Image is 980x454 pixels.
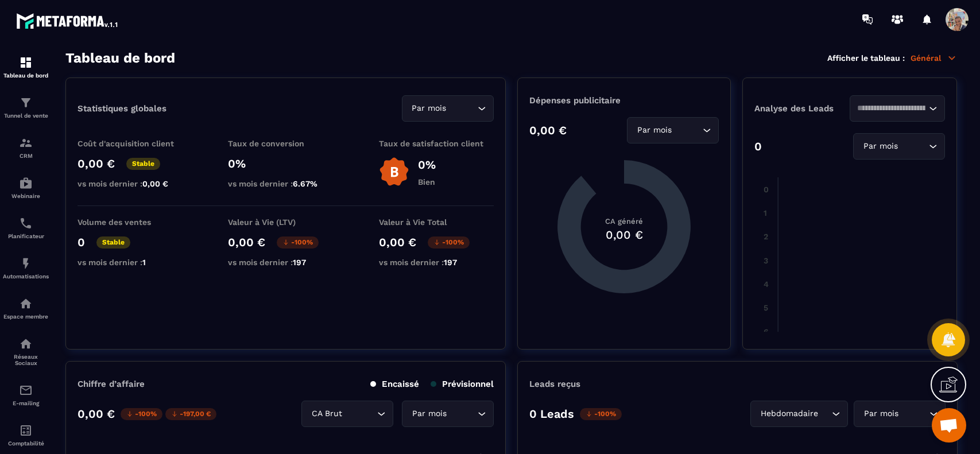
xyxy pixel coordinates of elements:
[764,185,769,194] tspan: 0
[19,136,33,150] img: formation
[854,401,946,427] div: Search for option
[754,139,762,153] p: 0
[19,257,33,270] img: automations
[3,400,49,406] p: E-mailing
[228,157,343,170] p: 0%
[3,248,49,288] a: automationsautomationsAutomatisations
[827,53,905,63] p: Afficher le tableau :
[19,96,33,110] img: formation
[418,177,436,187] p: Bien
[3,47,49,87] a: formationformationTableau de bord
[634,124,674,137] span: Par mois
[764,232,768,241] tspan: 2
[3,313,49,320] p: Espace membre
[78,235,85,249] p: 0
[78,218,192,227] p: Volume des ventes
[861,140,900,153] span: Par mois
[764,256,768,265] tspan: 3
[78,379,145,389] p: Chiffre d’affaire
[850,95,945,122] div: Search for option
[3,288,49,328] a: automationsautomationsEspace membre
[764,327,769,336] tspan: 6
[379,218,494,227] p: Valeur à Vie Total
[165,408,216,420] p: -197,00 €
[580,408,622,420] p: -100%
[379,235,416,249] p: 0,00 €
[529,95,719,106] p: Dépenses publicitaire
[750,401,848,427] div: Search for option
[3,72,49,79] p: Tableau de bord
[78,258,192,267] p: vs mois dernier :
[409,408,449,420] span: Par mois
[228,139,343,148] p: Taux de conversion
[449,102,475,115] input: Search for option
[402,95,494,122] div: Search for option
[932,408,966,443] a: Ouvrir le chat
[3,273,49,280] p: Automatisations
[16,10,119,31] img: logo
[293,179,317,188] span: 6.67%
[3,328,49,375] a: social-networksocial-networkRéseaux Sociaux
[529,123,567,137] p: 0,00 €
[78,407,115,421] p: 0,00 €
[126,158,160,170] p: Stable
[764,303,768,312] tspan: 5
[370,379,419,389] p: Encaissé
[19,56,33,69] img: formation
[853,133,945,160] div: Search for option
[78,139,192,148] p: Coût d'acquisition client
[3,168,49,208] a: automationsautomationsWebinaire
[402,401,494,427] div: Search for option
[627,117,719,143] div: Search for option
[277,236,319,249] p: -100%
[78,103,166,114] p: Statistiques globales
[3,375,49,415] a: emailemailE-mailing
[861,408,901,420] span: Par mois
[19,424,33,437] img: accountant
[758,408,820,420] span: Hebdomadaire
[19,383,33,397] img: email
[3,233,49,239] p: Planificateur
[96,236,130,249] p: Stable
[764,208,767,218] tspan: 1
[379,157,409,187] img: b-badge-o.b3b20ee6.svg
[901,408,927,420] input: Search for option
[418,158,436,172] p: 0%
[820,408,829,420] input: Search for option
[857,102,926,115] input: Search for option
[19,297,33,311] img: automations
[19,337,33,351] img: social-network
[228,258,343,267] p: vs mois dernier :
[3,153,49,159] p: CRM
[379,258,494,267] p: vs mois dernier :
[674,124,700,137] input: Search for option
[444,258,457,267] span: 197
[228,218,343,227] p: Valeur à Vie (LTV)
[228,179,343,188] p: vs mois dernier :
[19,176,33,190] img: automations
[754,103,850,114] p: Analyse des Leads
[78,157,115,170] p: 0,00 €
[449,408,475,420] input: Search for option
[379,139,494,148] p: Taux de satisfaction client
[3,87,49,127] a: formationformationTunnel de vente
[344,408,374,420] input: Search for option
[142,258,146,267] span: 1
[529,379,580,389] p: Leads reçus
[309,408,344,420] span: CA Brut
[529,407,574,421] p: 0 Leads
[428,236,470,249] p: -100%
[228,235,265,249] p: 0,00 €
[764,280,769,289] tspan: 4
[900,140,926,153] input: Search for option
[3,354,49,366] p: Réseaux Sociaux
[3,440,49,447] p: Comptabilité
[3,112,49,119] p: Tunnel de vente
[121,408,162,420] p: -100%
[3,127,49,168] a: formationformationCRM
[3,208,49,248] a: schedulerschedulerPlanificateur
[19,216,33,230] img: scheduler
[301,401,393,427] div: Search for option
[3,193,49,199] p: Webinaire
[911,53,957,63] p: Général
